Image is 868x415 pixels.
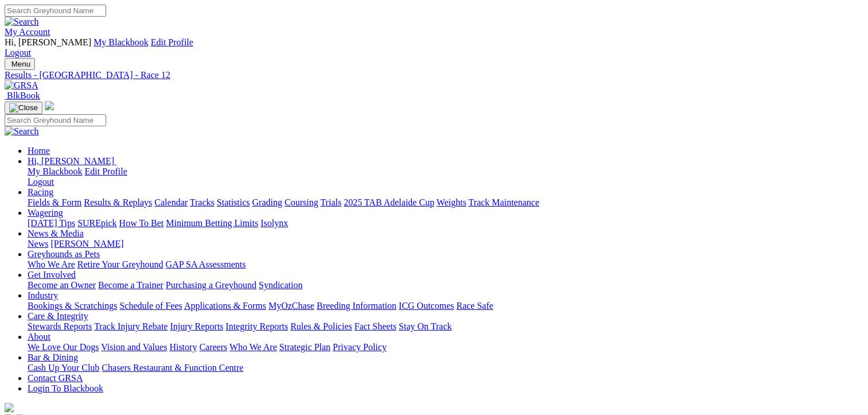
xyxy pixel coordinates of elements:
span: Menu [11,60,30,68]
img: Search [5,17,39,27]
a: Greyhounds as Pets [28,249,100,259]
a: Applications & Forms [184,301,266,311]
a: Home [28,146,50,156]
a: Trials [320,197,341,207]
div: Racing [28,197,863,208]
a: Isolynx [260,218,288,228]
a: Purchasing a Greyhound [166,280,256,290]
a: Statistics [217,197,250,207]
a: Strategic Plan [279,342,330,352]
img: logo-grsa-white.png [45,101,54,110]
a: Syndication [259,280,302,290]
button: Toggle navigation [5,58,35,70]
a: News [28,239,48,249]
a: Injury Reports [170,321,223,331]
div: Industry [28,301,863,311]
a: BlkBook [5,91,40,100]
div: Wagering [28,218,863,228]
a: [PERSON_NAME] [50,239,123,249]
a: Grading [252,197,282,207]
input: Search [5,114,106,126]
span: Hi, [PERSON_NAME] [28,156,114,166]
a: We Love Our Dogs [28,342,99,352]
a: Racing [28,187,53,197]
div: About [28,342,863,352]
a: News & Media [28,228,84,238]
a: Track Injury Rebate [94,321,168,331]
a: Who We Are [229,342,277,352]
a: Privacy Policy [333,342,387,352]
a: ICG Outcomes [399,301,454,311]
img: logo-grsa-white.png [5,403,14,412]
a: [DATE] Tips [28,218,75,228]
a: Chasers Restaurant & Function Centre [102,363,243,373]
div: Care & Integrity [28,321,863,332]
span: BlkBook [7,91,40,100]
a: Hi, [PERSON_NAME] [28,156,116,166]
a: Schedule of Fees [119,301,182,311]
a: Industry [28,290,58,300]
a: Vision and Values [101,342,167,352]
a: Become an Owner [28,280,96,290]
a: Integrity Reports [225,321,288,331]
a: Care & Integrity [28,311,88,321]
a: Rules & Policies [290,321,352,331]
a: My Account [5,27,50,37]
a: 2025 TAB Adelaide Cup [344,197,434,207]
div: Get Involved [28,280,863,290]
a: My Blackbook [28,166,83,176]
img: GRSA [5,80,38,91]
div: Greyhounds as Pets [28,259,863,270]
div: Hi, [PERSON_NAME] [28,166,863,187]
input: Search [5,5,106,17]
a: Tracks [190,197,215,207]
img: Close [9,103,38,113]
a: Logout [5,48,31,57]
div: Bar & Dining [28,363,863,373]
a: About [28,332,50,342]
div: News & Media [28,239,863,249]
a: Become a Trainer [98,280,164,290]
a: SUREpick [77,218,116,228]
a: Retire Your Greyhound [77,259,164,269]
a: Bar & Dining [28,352,78,362]
a: Fact Sheets [355,321,396,331]
a: Stay On Track [399,321,451,331]
a: Coursing [285,197,318,207]
a: Careers [199,342,227,352]
a: How To Bet [119,218,164,228]
a: Track Maintenance [469,197,539,207]
a: My Blackbook [94,37,149,47]
a: History [169,342,197,352]
a: Contact GRSA [28,373,83,383]
a: Bookings & Scratchings [28,301,117,311]
a: MyOzChase [268,301,314,311]
a: Cash Up Your Club [28,363,99,373]
img: Search [5,126,39,137]
span: Hi, [PERSON_NAME] [5,37,91,47]
button: Toggle navigation [5,102,42,114]
a: Breeding Information [317,301,396,311]
a: Login To Blackbook [28,383,103,393]
a: Edit Profile [151,37,193,47]
div: My Account [5,37,863,58]
a: Calendar [154,197,188,207]
a: Who We Are [28,259,75,269]
a: Results & Replays [84,197,152,207]
a: Edit Profile [85,166,127,176]
a: Results - [GEOGRAPHIC_DATA] - Race 12 [5,70,863,80]
a: GAP SA Assessments [166,259,246,269]
a: Wagering [28,208,63,218]
a: Stewards Reports [28,321,92,331]
a: Fields & Form [28,197,81,207]
a: Logout [28,177,54,187]
a: Weights [437,197,466,207]
a: Race Safe [456,301,493,311]
a: Get Involved [28,270,76,280]
a: Minimum Betting Limits [166,218,258,228]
